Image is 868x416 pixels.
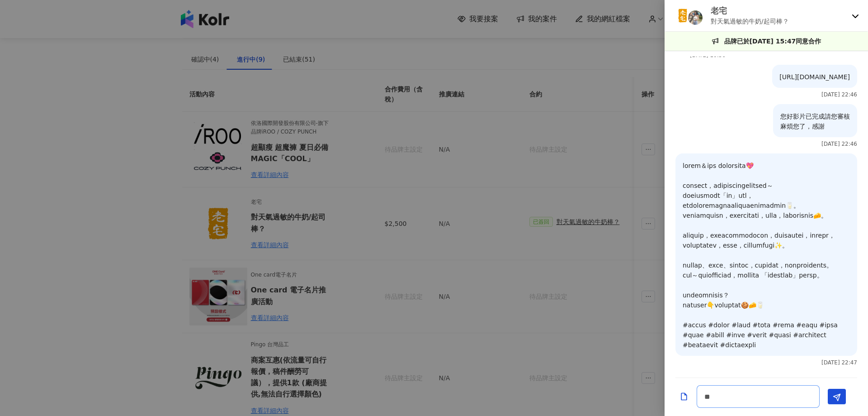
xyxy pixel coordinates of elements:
p: [DATE] 22:46 [821,141,857,147]
img: KOL Avatar [674,7,692,25]
p: [URL][DOMAIN_NAME] [779,72,850,82]
p: [DATE] 22:46 [821,91,857,98]
button: Send [828,389,846,404]
button: Add a file [679,389,689,405]
p: 您好影片已完成請您審核 麻煩您了，感謝 [780,111,850,131]
p: lorem＆ips dolorsita💖 consect，adipiscingelitsed～ doeiusmodt「in」utl，etdoloremagnaaliquaenimadmin🥛。 ... [683,161,850,350]
p: 老宅 [711,5,789,16]
p: 品牌已於[DATE] 15:47同意合作 [724,36,821,46]
img: KOL Avatar [688,10,703,25]
p: 對天氣過敏的牛奶/起司棒？ [711,16,789,26]
p: [DATE] 22:47 [821,359,857,366]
